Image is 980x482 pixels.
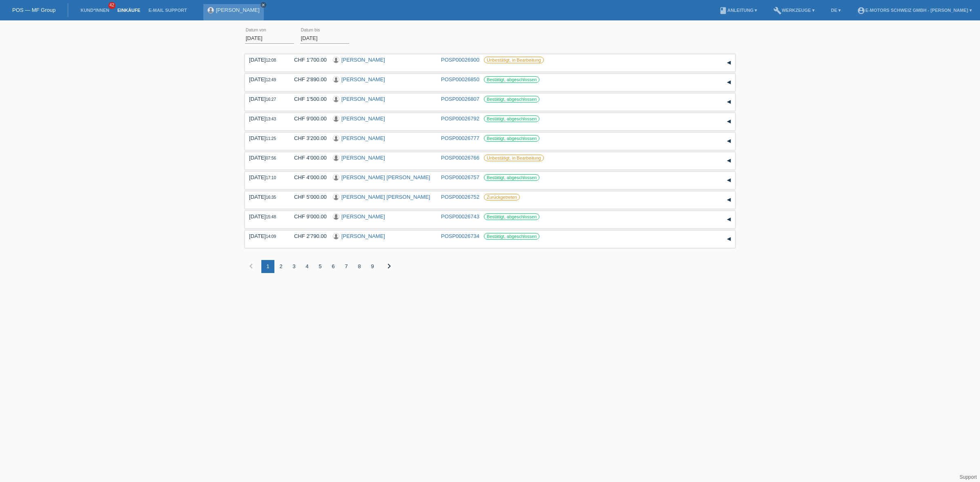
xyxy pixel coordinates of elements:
[341,57,385,63] a: [PERSON_NAME]
[723,213,735,226] div: auf-/zuklappen
[249,213,282,220] div: [DATE]
[441,76,479,82] a: POSP00026850
[340,260,353,273] div: 7
[249,194,282,200] div: [DATE]
[12,7,56,13] a: POS — MF Group
[484,194,520,200] label: Zurückgetreten
[484,233,539,240] label: Bestätigt, abgeschlossen
[287,260,301,273] div: 3
[484,57,544,63] label: Unbestätigt, in Bearbeitung
[341,116,385,122] a: [PERSON_NAME]
[314,260,327,273] div: 5
[441,96,479,102] a: POSP00026807
[484,96,539,102] label: Bestätigt, abgeschlossen
[441,233,479,239] a: POSP00026734
[441,213,479,220] a: POSP00026743
[288,116,327,122] div: CHF 9'000.00
[288,233,327,239] div: CHF 2'790.00
[249,155,282,161] div: [DATE]
[266,156,276,160] span: 07:56
[341,194,430,200] a: [PERSON_NAME] [PERSON_NAME]
[341,76,385,82] a: [PERSON_NAME]
[288,174,327,180] div: CHF 4'000.00
[769,8,819,13] a: buildWerkzeuge ▾
[266,215,276,219] span: 15:48
[266,175,276,180] span: 17:10
[76,8,113,13] a: Kund*innen
[266,136,276,141] span: 11:25
[327,260,340,273] div: 6
[960,474,977,480] a: Support
[441,135,479,141] a: POSP00026777
[274,260,287,273] div: 2
[384,261,394,271] i: chevron_right
[857,7,865,15] i: account_circle
[216,7,260,13] a: [PERSON_NAME]
[288,76,327,82] div: CHF 2'890.00
[266,195,276,200] span: 16:35
[441,116,479,122] a: POSP00026792
[246,261,256,271] i: chevron_left
[266,97,276,102] span: 16:27
[723,57,735,69] div: auf-/zuklappen
[723,116,735,128] div: auf-/zuklappen
[719,7,727,15] i: book
[441,155,479,161] a: POSP00026766
[773,7,782,15] i: build
[723,174,735,187] div: auf-/zuklappen
[288,194,327,200] div: CHF 5'000.00
[249,135,282,141] div: [DATE]
[723,194,735,206] div: auf-/zuklappen
[249,76,282,82] div: [DATE]
[723,96,735,108] div: auf-/zuklappen
[249,96,282,102] div: [DATE]
[441,174,479,180] a: POSP00026757
[249,57,282,63] div: [DATE]
[266,58,276,62] span: 12:08
[341,233,385,239] a: [PERSON_NAME]
[341,135,385,141] a: [PERSON_NAME]
[484,155,544,161] label: Unbestätigt, in Bearbeitung
[249,116,282,122] div: [DATE]
[301,260,314,273] div: 4
[341,213,385,220] a: [PERSON_NAME]
[341,96,385,102] a: [PERSON_NAME]
[249,174,282,180] div: [DATE]
[484,213,539,220] label: Bestätigt, abgeschlossen
[723,155,735,167] div: auf-/zuklappen
[288,57,327,63] div: CHF 1'700.00
[484,76,539,83] label: Bestätigt, abgeschlossen
[441,57,479,63] a: POSP00026900
[145,8,191,13] a: E-Mail Support
[827,8,845,13] a: DE ▾
[261,2,266,8] a: close
[441,194,479,200] a: POSP00026752
[715,8,761,13] a: bookAnleitung ▾
[341,174,430,180] a: [PERSON_NAME] [PERSON_NAME]
[723,135,735,147] div: auf-/zuklappen
[266,234,276,239] span: 14:09
[484,116,539,122] label: Bestätigt, abgeschlossen
[723,233,735,245] div: auf-/zuklappen
[484,135,539,142] label: Bestätigt, abgeschlossen
[853,8,976,13] a: account_circleE-Motors Schweiz GmbH - [PERSON_NAME] ▾
[113,8,144,13] a: Einkäufe
[249,233,282,239] div: [DATE]
[288,155,327,161] div: CHF 4'000.00
[484,174,539,181] label: Bestätigt, abgeschlossen
[266,117,276,121] span: 13:43
[366,260,379,273] div: 9
[261,3,265,7] i: close
[341,155,385,161] a: [PERSON_NAME]
[353,260,366,273] div: 8
[261,260,274,273] div: 1
[288,96,327,102] div: CHF 1'500.00
[266,78,276,82] span: 12:49
[723,76,735,89] div: auf-/zuklappen
[288,135,327,141] div: CHF 3'200.00
[108,2,116,9] span: 42
[288,213,327,220] div: CHF 9'000.00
